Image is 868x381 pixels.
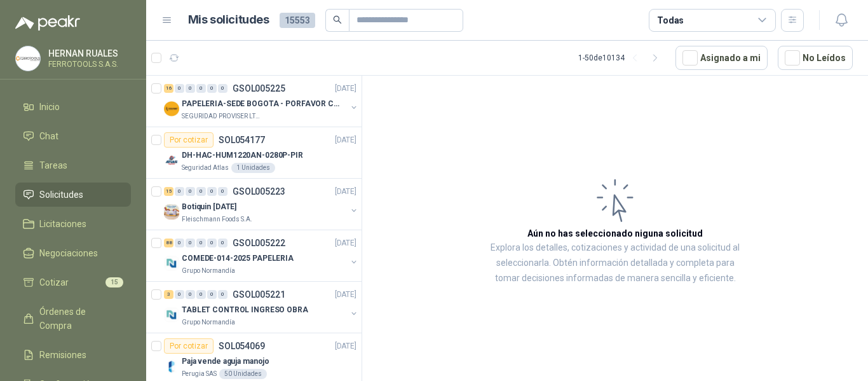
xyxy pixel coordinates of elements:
[333,15,342,24] span: search
[207,187,217,196] div: 0
[182,163,229,173] p: Seguridad Atlas
[39,100,60,114] span: Inicio
[182,214,252,225] p: Fleischmann Foods S.A.
[280,13,315,28] span: 15553
[207,239,217,247] div: 0
[335,340,356,352] p: [DATE]
[186,239,195,247] div: 0
[182,304,308,316] p: TABLET CONTROL INGRESO OBRA
[164,187,173,196] div: 15
[39,275,69,289] span: Cotizar
[219,135,265,144] p: SOL054177
[186,84,195,93] div: 0
[196,84,206,93] div: 0
[15,343,131,367] a: Remisiones
[105,277,123,287] span: 15
[207,84,217,93] div: 0
[164,235,359,276] a: 88 0 0 0 0 0 GSOL005222[DATE] Company LogoCOMEDE-014-2025 PAPELERIAGrupo Normandía
[218,187,227,196] div: 0
[164,290,173,299] div: 3
[182,253,294,265] p: COMEDE-014-2025 PAPELERIA
[207,290,217,299] div: 0
[48,60,128,68] p: FERROTOOLS S.A.S.
[233,187,285,196] p: GSOL005223
[39,129,58,143] span: Chat
[164,287,359,328] a: 3 0 0 0 0 0 GSOL005221[DATE] Company LogoTABLET CONTROL INGRESO OBRAGrupo Normandía
[15,300,131,338] a: Órdenes de Compra
[231,163,275,173] div: 1 Unidades
[39,217,86,231] span: Licitaciones
[335,83,356,95] p: [DATE]
[675,46,768,70] button: Asignado a mi
[182,369,217,379] p: Perugia SAS
[39,158,67,172] span: Tareas
[39,188,83,202] span: Solicitudes
[175,239,184,247] div: 0
[164,132,214,148] div: Por cotizar
[164,101,179,116] img: Company Logo
[182,98,340,110] p: PAPELERIA-SEDE BOGOTA - PORFAVOR CTZ COMPLETO
[39,305,119,333] span: Órdenes de Compra
[48,49,128,58] p: HERNAN RUALES
[182,149,303,162] p: DH-HAC-HUM1220AN-0280P-PIR
[182,266,235,276] p: Grupo Normandía
[15,212,131,236] a: Licitaciones
[196,290,206,299] div: 0
[335,134,356,146] p: [DATE]
[16,46,40,71] img: Company Logo
[219,342,265,350] p: SOL054069
[578,48,665,68] div: 1 - 50 de 10134
[335,289,356,301] p: [DATE]
[233,290,285,299] p: GSOL005221
[175,187,184,196] div: 0
[335,186,356,198] p: [DATE]
[164,256,179,271] img: Company Logo
[15,95,131,119] a: Inicio
[164,84,173,93] div: 16
[489,240,741,286] p: Explora los detalles, cotizaciones y actividad de una solicitud al seleccionarla. Obtén informaci...
[164,81,359,121] a: 16 0 0 0 0 0 GSOL005225[DATE] Company LogoPAPELERIA-SEDE BOGOTA - PORFAVOR CTZ COMPLETOSEGURIDAD ...
[219,369,267,379] div: 50 Unidades
[182,201,236,213] p: Botiquin [DATE]
[778,46,853,70] button: No Leídos
[527,226,703,240] h3: Aún no has seleccionado niguna solicitud
[39,246,98,260] span: Negociaciones
[15,153,131,177] a: Tareas
[182,356,269,368] p: Paja vende aguja manojo
[146,127,362,179] a: Por cotizarSOL054177[DATE] Company LogoDH-HAC-HUM1220AN-0280P-PIRSeguridad Atlas1 Unidades
[15,15,80,31] img: Logo peakr
[182,317,235,328] p: Grupo Normandía
[218,84,227,93] div: 0
[233,239,285,247] p: GSOL005222
[15,270,131,294] a: Cotizar15
[164,204,179,219] img: Company Logo
[164,338,214,354] div: Por cotizar
[175,84,184,93] div: 0
[196,239,206,247] div: 0
[164,359,179,374] img: Company Logo
[164,184,359,225] a: 15 0 0 0 0 0 GSOL005223[DATE] Company LogoBotiquin [DATE]Fleischmann Foods S.A.
[186,290,195,299] div: 0
[233,84,285,93] p: GSOL005225
[164,239,173,247] div: 88
[335,237,356,249] p: [DATE]
[186,187,195,196] div: 0
[196,187,206,196] div: 0
[218,239,227,247] div: 0
[657,13,684,27] div: Todas
[164,307,179,322] img: Company Logo
[15,183,131,207] a: Solicitudes
[182,111,262,121] p: SEGURIDAD PROVISER LTDA
[188,11,269,29] h1: Mis solicitudes
[218,290,227,299] div: 0
[175,290,184,299] div: 0
[15,241,131,265] a: Negociaciones
[39,348,86,362] span: Remisiones
[164,153,179,168] img: Company Logo
[15,124,131,148] a: Chat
